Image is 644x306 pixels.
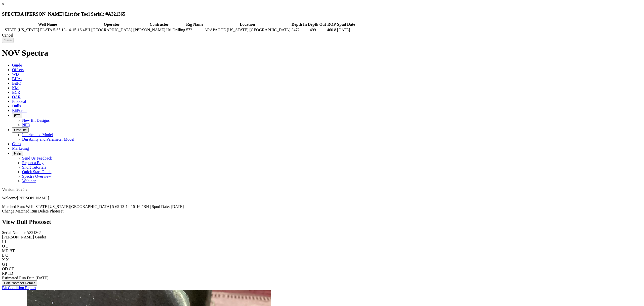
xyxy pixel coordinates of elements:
[2,204,25,209] span: Matched Run:
[2,267,8,271] label: OD
[2,196,642,200] p: Welcome
[2,276,34,280] label: Estimated Run Date
[2,262,5,266] label: G
[2,187,642,192] div: Version: 2025.2
[26,230,42,235] span: A321365
[2,244,5,248] label: O
[12,142,21,146] span: Calcs
[2,235,642,239] div: [PERSON_NAME] Grades:
[12,90,20,95] span: BCR
[14,128,27,132] span: OrbitLite
[2,280,37,286] button: Edit Photoset Details
[35,276,49,280] span: [DATE]
[26,204,184,209] span: Well: STATE [US_STATE][GEOGRAPHIC_DATA] 5-65 13-14-15-16 4BH | Spud Date: [DATE]
[10,249,15,253] span: BT
[308,27,326,33] td: 14991
[12,99,26,104] span: Proposal
[12,104,21,108] span: Dulls
[8,271,13,276] span: TD
[5,27,91,33] td: STATE [US_STATE] PLATA 5-65 13-14-15-16 4BH
[291,22,307,27] th: Depth In
[204,22,291,27] th: Location
[14,114,20,117] span: FTT
[22,165,46,169] a: Short Tutorials
[2,258,5,262] label: X
[133,27,185,33] td: [PERSON_NAME] Uti Drilling
[91,22,133,27] th: Operator
[22,156,52,160] a: Send Us Feedback
[2,48,642,58] h1: NOV Spectra
[291,27,307,33] td: 3472
[22,179,36,183] a: Webinar
[2,11,642,17] h3: SPECTRA [PERSON_NAME] List for Tool Serial: #A321365
[2,239,3,244] label: I
[2,33,642,38] div: Cancel
[22,133,53,137] a: Interbedded Model
[2,253,4,257] label: L
[2,271,7,276] label: RP
[22,118,50,123] a: New Bit Designs
[186,27,204,33] td: 572
[12,95,21,99] span: OAR
[337,27,355,33] td: [DATE]
[6,258,9,262] span: X
[17,196,49,200] span: [PERSON_NAME]
[337,22,355,27] th: Spud Date
[12,146,29,150] span: Marketing
[2,219,642,225] h2: View Dull Photoset
[12,77,22,81] span: BHAs
[327,27,336,33] td: 460.8
[2,209,37,213] a: Change Matched Run
[12,108,27,113] span: BitPortal
[22,161,44,165] a: Report a Bug
[22,137,74,141] a: Durability and Parameter Model
[2,2,4,6] a: ×
[327,22,336,27] th: ROP
[133,22,185,27] th: Contractor
[186,22,204,27] th: Rig Name
[5,253,8,257] span: C
[12,81,21,85] span: BitIQ
[6,262,7,266] span: I
[12,72,19,76] span: WD
[2,230,26,235] label: Serial Number
[2,249,9,253] label: MD
[14,151,21,155] span: Help
[308,22,326,27] th: Depth Out
[4,239,6,244] span: 1
[5,22,91,27] th: Well Name
[204,27,291,33] td: ARAPAHOE [US_STATE] [GEOGRAPHIC_DATA]
[2,38,14,43] input: Save
[38,209,64,213] a: Delete Photoset
[2,286,36,290] a: Bit Condition Report
[12,86,19,90] span: KM
[22,174,51,178] a: Spectra Overview
[22,170,51,174] a: Quick Start Guide
[12,63,22,67] span: Guide
[12,68,24,72] span: Offsets
[6,244,8,248] span: 1
[91,27,133,33] td: [GEOGRAPHIC_DATA]
[9,267,14,271] span: CT
[22,123,30,127] a: NPD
